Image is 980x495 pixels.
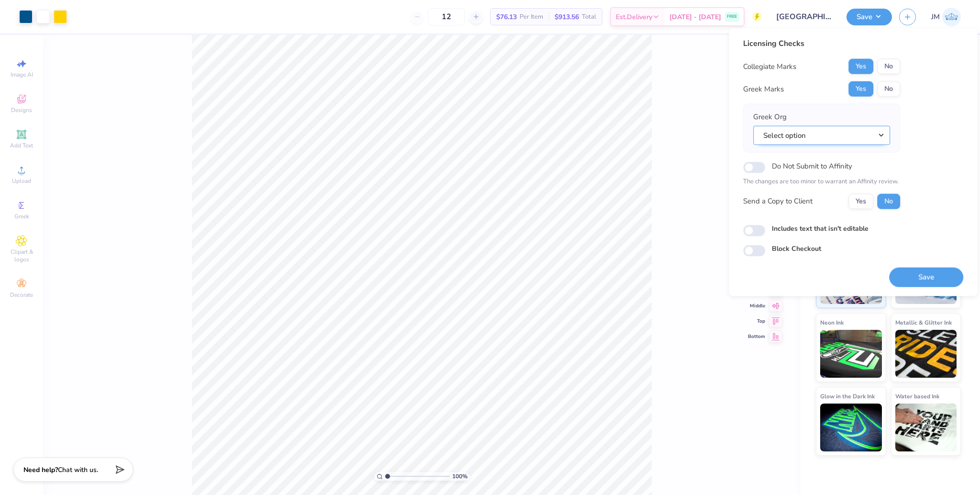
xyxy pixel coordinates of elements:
[496,12,517,22] span: $76.13
[428,8,465,25] input: – –
[11,71,33,79] span: Image AI
[23,465,58,474] strong: Need help?
[820,330,882,378] img: Neon Ink
[846,9,892,25] button: Save
[848,81,873,97] button: Yes
[743,83,784,94] div: Greek Marks
[895,404,957,451] img: Water based Ink
[772,223,869,233] label: Includes text that isn't editable
[753,125,890,145] button: Select option
[889,267,963,287] button: Save
[12,177,31,185] span: Upload
[743,177,900,187] p: The changes are too minor to warrant an Affinity review.
[772,243,821,253] label: Block Checkout
[753,112,787,123] label: Greek Org
[772,160,852,172] label: Do Not Submit to Affinity
[942,8,961,26] img: John Michael Binayas
[877,59,900,74] button: No
[5,248,38,263] span: Clipart & logos
[820,391,875,401] span: Glow in the Dark Ink
[11,106,32,114] span: Designs
[616,12,652,22] span: Est. Delivery
[58,465,98,474] span: Chat with us.
[895,317,952,327] span: Metallic & Glitter Ink
[10,142,33,149] span: Add Text
[555,12,579,22] span: $913.56
[877,81,900,97] button: No
[748,333,765,340] span: Bottom
[895,330,957,378] img: Metallic & Glitter Ink
[727,13,737,20] span: FREE
[10,291,33,299] span: Decorate
[452,472,468,481] span: 100 %
[931,8,961,26] a: JM
[743,196,813,207] div: Send a Copy to Client
[748,303,765,309] span: Middle
[820,317,844,327] span: Neon Ink
[820,404,882,451] img: Glow in the Dark Ink
[848,193,873,209] button: Yes
[931,11,940,22] span: JM
[14,213,29,220] span: Greek
[743,38,900,49] div: Licensing Checks
[877,193,900,209] button: No
[748,318,765,325] span: Top
[582,12,596,22] span: Total
[669,12,721,22] span: [DATE] - [DATE]
[895,391,939,401] span: Water based Ink
[520,12,543,22] span: Per Item
[743,61,796,72] div: Collegiate Marks
[769,7,839,26] input: Untitled Design
[848,59,873,74] button: Yes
